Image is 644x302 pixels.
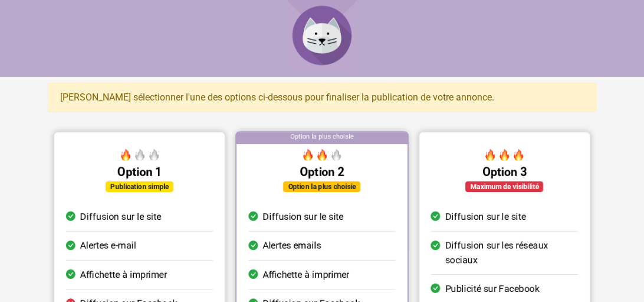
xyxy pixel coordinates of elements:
span: Alertes e-mail [80,239,136,253]
h5: Option 3 [431,165,578,179]
span: Alertes emails [262,239,321,253]
span: Affichette à imprimer [80,268,167,282]
div: [PERSON_NAME] sélectionner l'une des options ci-dessous pour finaliser la publication de votre an... [48,83,596,112]
span: Diffusion sur le site [80,210,161,224]
h5: Option 1 [66,165,213,179]
span: Publicité sur Facebook [445,282,540,296]
span: Affichette à imprimer [262,268,349,282]
div: Maximum de visibilité [465,181,543,192]
span: Diffusion sur les réseaux sociaux [445,239,578,267]
div: Option la plus choisie [236,132,407,144]
span: Diffusion sur le site [445,210,526,224]
h5: Option 2 [248,165,395,179]
div: Option la plus choisie [283,181,360,192]
div: Publication simple [106,181,173,192]
span: Diffusion sur le site [262,210,343,224]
